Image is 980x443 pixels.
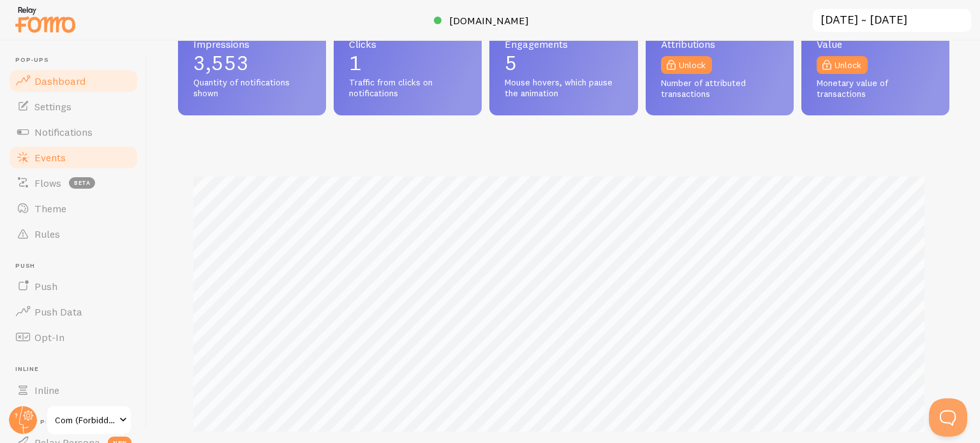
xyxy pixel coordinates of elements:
[34,202,66,215] span: Theme
[34,280,57,293] span: Push
[193,39,311,49] span: Impressions
[69,177,95,189] span: beta
[661,39,778,49] span: Attributions
[8,377,139,403] a: Inline
[8,68,139,94] a: Dashboard
[8,119,139,145] a: Notifications
[661,78,778,100] span: Number of attributed transactions
[193,53,311,73] p: 3,553
[349,39,466,49] span: Clicks
[929,398,967,437] iframe: Help Scout Beacon - Open
[34,126,93,138] span: Notifications
[46,405,132,435] a: Com (Forbiddenfruit)
[55,412,115,428] span: Com (Forbiddenfruit)
[15,262,139,270] span: Push
[817,56,868,74] a: Unlock
[817,39,934,49] span: Value
[817,78,934,100] span: Monetary value of transactions
[34,75,85,87] span: Dashboard
[8,273,139,299] a: Push
[34,305,82,318] span: Push Data
[34,100,71,113] span: Settings
[15,56,139,64] span: Pop-ups
[34,331,64,344] span: Opt-In
[15,365,139,374] span: Inline
[8,324,139,350] a: Opt-In
[34,177,61,189] span: Flows
[8,299,139,324] a: Push Data
[8,170,139,196] a: Flows beta
[505,77,622,99] span: Mouse hovers, which pause the animation
[505,39,622,49] span: Engagements
[34,228,60,240] span: Rules
[349,53,466,73] p: 1
[193,77,311,99] span: Quantity of notifications shown
[505,53,622,73] p: 5
[34,384,59,396] span: Inline
[34,151,66,164] span: Events
[13,3,77,36] img: fomo-relay-logo-orange.svg
[8,94,139,119] a: Settings
[661,56,712,74] a: Unlock
[8,196,139,221] a: Theme
[8,221,139,247] a: Rules
[349,77,466,99] span: Traffic from clicks on notifications
[8,145,139,170] a: Events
